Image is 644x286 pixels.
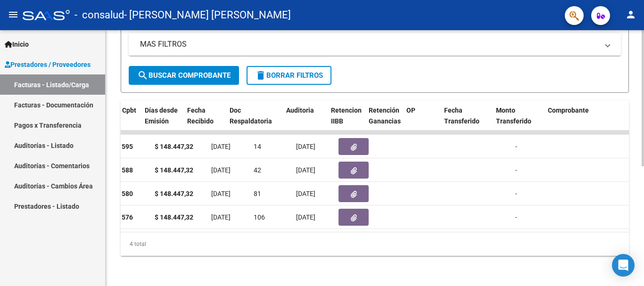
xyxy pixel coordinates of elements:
[74,5,124,25] span: - consalud
[254,143,261,150] span: 14
[5,39,29,49] span: Inicio
[183,100,226,142] datatable-header-cell: Fecha Recibido
[296,213,315,221] span: [DATE]
[187,106,214,125] span: Fecha Recibido
[296,190,315,197] span: [DATE]
[440,100,492,142] datatable-header-cell: Fecha Transferido
[612,254,635,277] div: Open Intercom Messenger
[515,190,517,197] span: -
[254,190,261,197] span: 81
[129,33,621,56] mat-expansion-panel-header: MAS FILTROS
[247,66,331,85] button: Borrar Filtros
[8,9,19,20] mat-icon: menu
[211,143,231,150] span: [DATE]
[145,106,178,125] span: Días desde Emisión
[515,166,517,174] span: -
[369,106,401,125] span: Retención Ganancias
[230,106,272,125] span: Doc Respaldatoria
[496,106,531,125] span: Monto Transferido
[331,106,362,125] span: Retencion IIBB
[406,106,415,114] span: OP
[155,166,193,174] strong: $ 148.447,32
[155,190,193,197] strong: $ 148.447,32
[5,59,91,70] span: Prestadores / Proveedores
[548,106,589,114] span: Comprobante
[140,39,598,49] mat-panel-title: MAS FILTROS
[254,213,265,221] span: 106
[282,100,327,142] datatable-header-cell: Auditoria
[121,232,629,256] div: 4 total
[255,71,323,80] span: Borrar Filtros
[492,100,544,142] datatable-header-cell: Monto Transferido
[625,9,636,20] mat-icon: person
[211,213,231,221] span: [DATE]
[296,143,315,150] span: [DATE]
[255,70,266,81] mat-icon: delete
[286,106,314,114] span: Auditoria
[403,100,440,142] datatable-header-cell: OP
[211,190,231,197] span: [DATE]
[226,100,282,142] datatable-header-cell: Doc Respaldatoria
[327,100,365,142] datatable-header-cell: Retencion IIBB
[124,5,291,25] span: - [PERSON_NAME] [PERSON_NAME]
[155,213,193,221] strong: $ 148.447,32
[515,213,517,221] span: -
[155,143,193,150] strong: $ 148.447,32
[129,66,239,85] button: Buscar Comprobante
[515,143,517,150] span: -
[141,100,183,142] datatable-header-cell: Días desde Emisión
[137,71,231,80] span: Buscar Comprobante
[544,100,629,142] datatable-header-cell: Comprobante
[296,166,315,174] span: [DATE]
[211,166,231,174] span: [DATE]
[254,166,261,174] span: 42
[137,70,149,81] mat-icon: search
[444,106,479,125] span: Fecha Transferido
[365,100,403,142] datatable-header-cell: Retención Ganancias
